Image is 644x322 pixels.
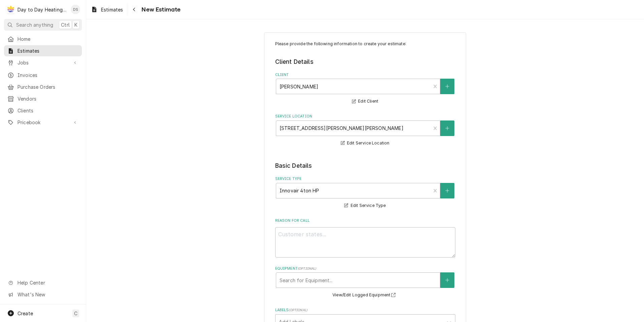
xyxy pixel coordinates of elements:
a: Vendors [4,93,82,104]
div: Day to Day Heating and Cooling [18,6,67,13]
label: Service Type [275,176,455,182]
span: Pricebook [18,119,68,126]
span: What's New [18,291,78,298]
label: Reason For Call [275,218,455,223]
svg: Create New Location [445,126,449,131]
span: Help Center [18,279,78,286]
span: Estimates [18,47,78,54]
span: Ctrl [61,21,70,28]
div: Service Type [275,176,455,210]
a: Estimates [88,4,126,15]
button: View/Edit Logged Equipment [331,291,399,299]
span: Estimates [101,6,123,13]
span: Purchase Orders [18,83,78,90]
button: Create New Service [440,183,454,198]
button: Create New Location [440,120,454,136]
span: ( optional ) [298,267,317,270]
div: D [6,5,15,14]
svg: Create New Equipment [445,278,449,283]
span: Home [18,35,78,43]
label: Client [275,72,455,78]
button: Edit Service Location [340,139,391,147]
div: Service Location [275,114,455,147]
button: Create New Equipment [440,272,454,288]
button: Search anythingCtrlK [4,19,82,31]
a: Go to Help Center [4,277,82,288]
legend: Client Details [275,57,455,66]
div: Client [275,72,455,106]
span: Invoices [18,72,78,79]
div: Equipment [275,266,455,299]
span: ( optional ) [289,308,308,312]
button: Create New Client [440,79,454,94]
label: Labels [275,307,455,313]
p: Please provide the following information to create your estimate: [275,41,455,47]
svg: Create New Client [445,84,449,89]
button: Edit Service Type [343,202,387,210]
div: DS [71,5,80,14]
div: David Silvestre's Avatar [71,5,80,14]
span: K [74,21,77,28]
a: Clients [4,105,82,116]
span: C [74,310,77,317]
a: Go to Jobs [4,57,82,68]
button: Edit Client [351,97,379,106]
span: New Estimate [139,5,181,14]
span: Jobs [18,59,68,66]
legend: Basic Details [275,161,455,170]
label: Service Location [275,114,455,119]
span: Vendors [18,95,78,102]
button: Navigate back [129,4,139,15]
span: Clients [18,107,78,114]
a: Go to What's New [4,289,82,300]
a: Home [4,33,82,45]
div: Reason For Call [275,218,455,258]
svg: Create New Service [445,188,449,193]
a: Purchase Orders [4,81,82,92]
span: Create [18,311,33,316]
span: Search anything [16,21,53,28]
label: Equipment [275,266,455,271]
a: Invoices [4,70,82,81]
a: Go to Pricebook [4,117,82,128]
a: Estimates [4,45,82,56]
div: Day to Day Heating and Cooling's Avatar [6,5,15,14]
